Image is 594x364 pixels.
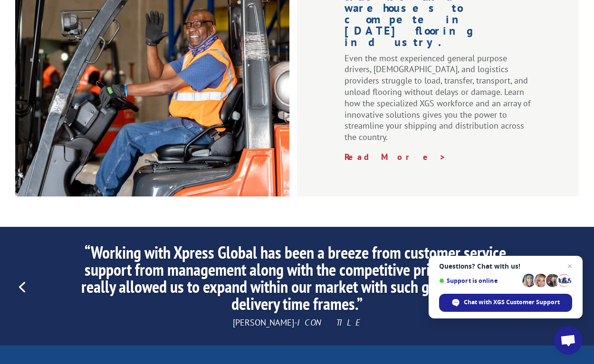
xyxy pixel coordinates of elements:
[439,277,519,284] span: Support is online
[439,262,572,270] span: Questions? Chat with us!
[464,298,560,307] span: Chat with XGS Customer Support
[294,317,297,328] span: -
[345,151,446,162] a: Read More >
[233,317,294,328] span: [PERSON_NAME]
[554,326,583,355] div: Open chat
[564,261,575,272] span: Close chat
[297,317,361,328] span: ICON TILE
[345,53,531,151] p: Even the most experienced general purpose drivers, [DEMOGRAPHIC_DATA], and logistics providers st...
[439,294,572,312] div: Chat with XGS Customer Support
[77,244,517,317] h2: “Working with Xpress Global has been a breeze from customer service, support from management alon...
